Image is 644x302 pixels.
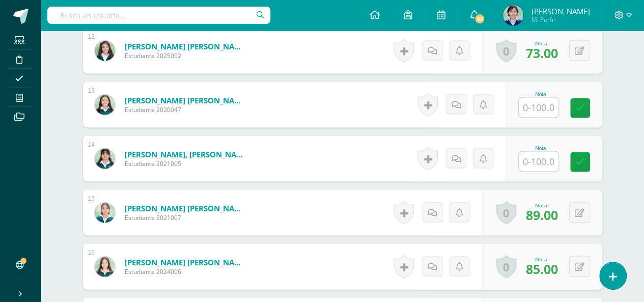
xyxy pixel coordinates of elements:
[518,91,563,97] div: Nota
[47,7,270,24] input: Busca un usuario...
[526,260,558,277] span: 85.00
[95,202,115,223] img: 751b4af36f9b09cdc1e347216961d117.png
[125,95,247,105] a: [PERSON_NAME] [PERSON_NAME]
[526,255,558,262] div: Nota:
[95,256,115,277] img: e717429d44803c0f5f23120e3ec54b59.png
[125,203,247,213] a: [PERSON_NAME] [PERSON_NAME]
[518,145,563,151] div: Nota
[125,159,247,168] span: Estudiante 2021005
[95,148,115,169] img: ec6813a63ab1dff887f5e01ca5fe7a23.png
[526,206,558,223] span: 89.00
[125,149,247,159] a: [PERSON_NAME], [PERSON_NAME]
[503,5,523,25] img: c515940765bb2a7520d7eaada613f0d0.png
[496,255,516,278] a: 0
[125,267,247,276] span: Estudiante 2024006
[95,94,115,115] img: 86009a98ef01173b8e65f3431dac715e.png
[496,201,516,224] a: 0
[95,40,115,61] img: 2e05c3fca6e7708f01ea297ab02776db.png
[496,39,516,62] a: 0
[531,6,590,16] span: [PERSON_NAME]
[526,44,558,61] span: 73.00
[125,41,247,51] a: [PERSON_NAME] [PERSON_NAME]
[519,97,558,117] input: 0-100.0
[519,151,558,171] input: 0-100.0
[531,15,590,24] span: Mi Perfil
[125,213,247,222] span: Estudiante 2021007
[125,51,247,60] span: Estudiante 2025002
[526,201,558,208] div: Nota:
[125,257,247,267] a: [PERSON_NAME] [PERSON_NAME]
[526,39,558,46] div: Nota:
[125,105,247,114] span: Estudiante 2020047
[474,13,485,24] span: 95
